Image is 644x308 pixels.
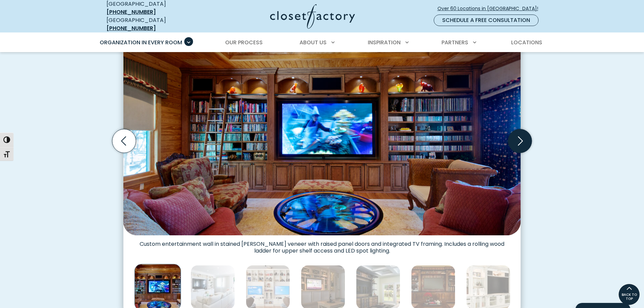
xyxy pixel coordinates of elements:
a: Schedule a Free Consultation [434,15,539,26]
span: Over 60 Locations in [GEOGRAPHIC_DATA]! [437,5,544,12]
a: Over 60 Locations in [GEOGRAPHIC_DATA]! [437,3,544,15]
span: About Us [300,39,327,46]
img: Closet Factory Logo [270,4,355,29]
span: Locations [511,39,542,46]
a: [PHONE_NUMBER] [106,8,156,16]
span: Organization in Every Room [100,39,182,46]
span: Our Process [225,39,263,46]
span: BACK TO TOP [619,293,640,301]
a: [PHONE_NUMBER] [106,24,156,32]
figcaption: Custom entertainment wall in stained [PERSON_NAME] veneer with raised panel doors and integrated ... [123,235,521,254]
button: Next slide [505,126,534,156]
a: BACK TO TOP [618,284,640,305]
nav: Primary Menu [95,33,549,52]
button: Previous slide [110,126,139,156]
div: [GEOGRAPHIC_DATA] [106,16,205,32]
img: Custom entertainment and media center with book shelves for movies and LED lighting [123,28,521,235]
span: Partners [442,39,468,46]
span: Inspiration [368,39,401,46]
